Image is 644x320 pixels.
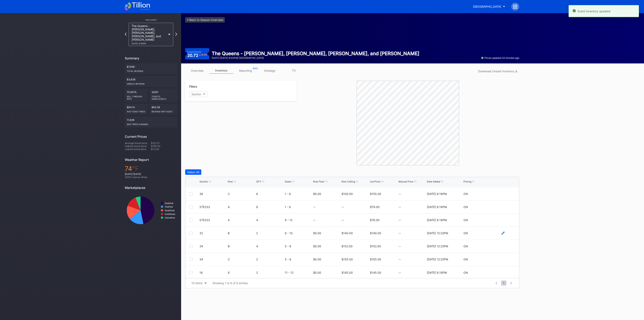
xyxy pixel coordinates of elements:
div: [DATE] 8:00PM [132,42,166,45]
div: Marketplaces [125,186,177,190]
div: -- [398,258,426,261]
div: Unsold Revenue [127,81,175,85]
div: -- [398,205,426,209]
div: Filters [189,85,292,88]
div: 4 [256,218,284,222]
a: <-Back to Season Overview [185,17,225,23]
div: Weather Report [125,158,177,162]
div: $145.00 [342,271,353,274]
div: [DATE] 8:19PM [427,218,447,222]
div: $78.00 [370,218,380,222]
div: $140.00 [370,231,381,235]
div: Date Added [427,180,440,183]
div: Row [228,180,233,183]
div: $84.14 [125,104,148,115]
div: Summary [125,56,177,60]
div: List Price [370,180,380,183]
div: 11 - 12 [285,271,312,274]
text: TickPick [165,206,173,208]
div: 5 - 6 [285,258,312,261]
div: QTY [256,180,261,183]
div: 20.72 [187,53,207,57]
div: Select All [187,170,199,174]
div: B [228,231,255,235]
div: 32 [199,231,227,235]
div: 9 - 10 [285,231,312,235]
a: inventory [209,67,233,74]
div: 11,629 [125,116,177,127]
button: [GEOGRAPHIC_DATA] [470,3,508,10]
div: Prices updated 32 minutes ago [481,56,519,59]
div: $155.00 [151,145,177,148]
div: Section [199,180,208,183]
div: Manual Price [398,180,413,183]
button: Download Unsold Inventory [476,68,519,74]
text: VividSeats [165,213,175,215]
div: -- [313,218,316,222]
div: [GEOGRAPHIC_DATA] [473,5,501,8]
div: seat price changes [127,121,175,125]
div: 1 - 6 [285,192,312,196]
div: $121.27 [151,142,177,145]
div: -- [398,218,426,222]
text: SeatGeek [165,209,175,212]
button: 10 items [189,280,208,286]
div: $72.00 [151,148,177,151]
div: [DATE] 12:22PM [427,258,448,261]
div: Sell Through Rate [127,94,146,100]
div: ON [463,271,468,274]
div: The Queens - [PERSON_NAME], [PERSON_NAME], [PERSON_NAME], and [PERSON_NAME] [132,24,166,45]
div: [DATE] 8:19PM [427,271,447,274]
div: 74 [125,165,177,173]
div: B [228,244,255,248]
div: $145.00 [370,271,381,274]
div: Total Revenue [127,68,175,72]
div: Revenue per ticket [152,109,175,113]
div: Event inventory updated [578,9,610,13]
a: strategy [258,67,282,74]
div: Current Prices [125,135,177,139]
div: Average ticket price [125,142,151,145]
div: 1 - 6 [285,205,312,209]
div: Lowest ticket price [125,148,151,151]
div: $140.00 [342,231,353,235]
div: Section [191,92,201,96]
div: A [228,205,255,209]
div: $7,656 [125,63,177,74]
div: $155.00 [370,258,381,261]
div: -- [342,205,344,209]
div: 6 [256,192,284,196]
div: This Event [125,19,177,21]
a: reporting [233,67,258,74]
div: ON [463,218,468,222]
div: ON [463,192,468,196]
div: 9 - 12 [285,218,312,222]
button: Select All [185,169,201,175]
div: Pricing [463,180,471,183]
div: [DATE] 12:22PM [427,244,448,248]
div: $0.00 [313,192,321,196]
div: $155.00 [342,258,353,261]
div: -- [313,205,316,209]
div: Row Ceiling [342,180,355,183]
svg: Chart title [125,193,177,228]
div: 8 [228,271,255,274]
div: Showing 1 to 9 of 9 entries [213,281,248,285]
div: 34 [199,244,227,248]
div: $0.00 [313,244,321,248]
div: Avg ticket price [127,109,146,113]
div: 2 [256,258,284,261]
text: StubHub [165,202,173,204]
div: -- [398,231,426,235]
div: Download Unsold Inventory [478,69,517,73]
div: 19.4 % [201,54,207,56]
div: 6 [256,205,284,209]
a: TV [282,67,306,74]
div: ON [463,231,468,235]
div: Seats [285,180,291,183]
button: Section [189,91,207,97]
div: $155.00 [370,192,381,196]
div: STE233 [199,218,227,222]
div: 2 [256,231,284,235]
div: $0.00 [313,271,321,274]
